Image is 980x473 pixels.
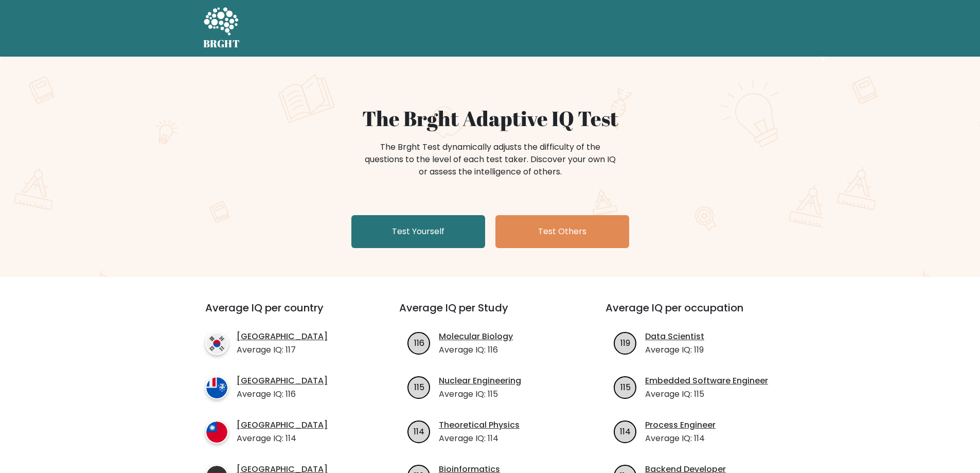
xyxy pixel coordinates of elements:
text: 115 [414,381,424,393]
text: 114 [620,425,631,437]
p: Average IQ: 115 [439,388,521,400]
a: Test Others [495,215,629,248]
img: country [205,421,228,444]
h3: Average IQ per Study [399,302,581,326]
text: 115 [620,381,631,393]
a: Theoretical Physics [439,419,520,431]
a: [GEOGRAPHIC_DATA] [237,375,328,387]
a: Data Scientist [645,330,704,343]
p: Average IQ: 114 [237,432,328,445]
text: 116 [414,337,424,348]
p: Average IQ: 114 [645,432,716,445]
p: Average IQ: 114 [439,432,520,445]
p: Average IQ: 119 [645,344,704,356]
a: [GEOGRAPHIC_DATA] [237,330,328,343]
h5: BRGHT [203,38,240,50]
a: [GEOGRAPHIC_DATA] [237,419,328,431]
h3: Average IQ per country [205,302,362,326]
a: Nuclear Engineering [439,375,521,387]
img: country [205,376,228,399]
text: 119 [620,337,630,348]
a: BRGHT [203,4,240,52]
div: The Brght Test dynamically adjusts the difficulty of the questions to the level of each test take... [362,141,619,178]
p: Average IQ: 116 [439,344,513,356]
a: Test Yourself [351,215,485,248]
a: Molecular Biology [439,330,513,343]
p: Average IQ: 117 [237,344,328,356]
text: 114 [414,425,424,437]
a: Embedded Software Engineer [645,375,768,387]
h3: Average IQ per occupation [605,302,787,326]
p: Average IQ: 115 [645,388,768,400]
p: Average IQ: 116 [237,388,328,400]
a: Process Engineer [645,419,716,431]
h1: The Brght Adaptive IQ Test [239,106,741,131]
img: country [205,332,228,355]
